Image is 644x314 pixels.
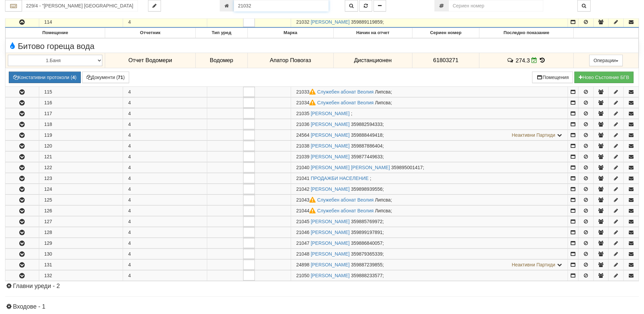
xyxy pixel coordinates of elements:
[317,208,374,213] a: Служебен абонат Веолия
[296,154,309,159] span: Партида №
[375,208,391,213] span: Липсва
[6,28,105,38] th: Помещение
[311,154,350,159] a: [PERSON_NAME]
[351,143,382,149] span: 359887886404
[311,262,350,267] a: [PERSON_NAME]
[296,122,309,127] span: Партида №
[291,98,568,108] td: ;
[72,75,75,80] b: 4
[123,162,207,173] td: 4
[291,108,568,119] td: ;
[291,270,568,281] td: ;
[195,53,247,68] td: Водомер
[247,28,333,38] th: Марка
[311,111,350,116] a: [PERSON_NAME]
[311,230,350,235] a: [PERSON_NAME]
[351,262,382,267] span: 359887239855
[311,186,350,192] a: [PERSON_NAME]
[123,216,207,227] td: 4
[118,75,123,80] b: 71
[9,72,81,83] button: Констативни протоколи (4)
[351,19,382,25] span: 359889119859
[39,173,123,184] td: 123
[39,184,123,194] td: 124
[123,152,207,162] td: 4
[296,208,317,213] span: Партида №
[39,206,123,216] td: 126
[123,206,207,216] td: 4
[123,141,207,151] td: 4
[311,176,368,181] a: ПРОДАЖБИ НАСЕЛЕНИЕ
[128,57,172,63] span: Отчет Водомери
[195,28,247,38] th: Тип уред
[351,219,382,224] span: 359885769972
[311,122,350,127] a: [PERSON_NAME]
[39,17,123,28] td: 114
[311,132,350,138] a: [PERSON_NAME]
[291,17,568,28] td: ;
[507,57,516,63] span: История на забележките
[433,57,458,63] span: 61803271
[317,197,374,203] a: Служебен абонат Веолия
[7,42,94,51] span: Битово гореща вода
[317,89,374,95] a: Служебен абонат Веолия
[311,143,350,149] a: [PERSON_NAME]
[296,251,309,257] span: Партида №
[296,100,317,105] span: Партида №
[291,162,568,173] td: ;
[5,283,639,290] h4: Главни уреди - 2
[532,72,573,83] button: Помещения
[291,184,568,194] td: ;
[296,89,317,95] span: Партида №
[412,28,479,38] th: Сериен номер
[351,273,382,278] span: 359888233577
[351,154,382,159] span: 359877449633
[291,227,568,238] td: ;
[296,111,309,116] span: Партида №
[291,249,568,259] td: ;
[296,19,309,25] span: Партида №
[296,197,317,203] span: Партида №
[123,270,207,281] td: 4
[123,249,207,259] td: 4
[311,240,350,246] a: [PERSON_NAME]
[311,251,350,257] a: [PERSON_NAME]
[574,72,634,83] button: Новo Състояние БГВ
[123,87,207,97] td: 4
[39,195,123,205] td: 125
[296,273,309,278] span: Партида №
[123,108,207,119] td: 4
[291,152,568,162] td: ;
[539,57,546,63] span: История на показанията
[39,227,123,238] td: 128
[516,57,530,63] span: 274.3
[333,53,412,68] td: Дистанционен
[351,240,382,246] span: 359886840057
[296,219,309,224] span: Партида №
[291,206,568,216] td: ;
[351,122,382,127] span: 359882594333
[296,165,309,170] span: Партида №
[351,132,382,138] span: 359888449418
[296,262,309,267] span: Партида №
[123,184,207,194] td: 4
[333,28,412,38] th: Начин на отчет
[512,262,555,267] span: Неактивни Партиди
[123,195,207,205] td: 4
[589,55,623,66] button: Операции
[39,216,123,227] td: 127
[291,141,568,151] td: ;
[39,141,123,151] td: 120
[291,195,568,205] td: ;
[82,72,129,83] button: Документи (71)
[39,108,123,119] td: 117
[351,186,382,192] span: 359898939556
[247,53,333,68] td: Апатор Повогаз
[123,119,207,130] td: 4
[296,240,309,246] span: Партида №
[311,219,350,224] a: [PERSON_NAME]
[123,130,207,140] td: 4
[291,260,568,270] td: ;
[311,165,390,170] a: [PERSON_NAME] [PERSON_NAME]
[39,87,123,97] td: 115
